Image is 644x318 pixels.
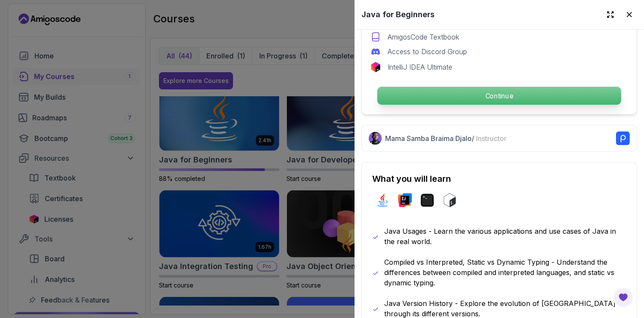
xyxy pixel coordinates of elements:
[377,87,621,105] p: Continue
[361,9,435,21] h2: Java for Beginners
[388,46,467,57] p: Access to Discord Group
[443,193,457,207] img: bash logo
[377,86,622,105] button: Continue
[376,193,389,207] img: java logo
[388,62,452,72] p: IntelliJ IDEA Ultimate
[370,62,381,72] img: jetbrains logo
[603,7,618,22] button: Expand drawer
[476,134,507,143] span: Instructor
[372,173,626,185] h2: What you will learn
[369,132,382,145] img: Nelson Djalo
[388,32,459,42] p: AmigosCode Textbook
[384,257,626,288] p: Compiled vs Interpreted, Static vs Dynamic Typing - Understand the differences between compiled a...
[398,193,412,207] img: intellij logo
[384,226,626,247] p: Java Usages - Learn the various applications and use cases of Java in the real world.
[420,193,434,207] img: terminal logo
[385,133,507,144] p: Mama Samba Braima Djalo /
[613,287,634,308] button: Open Feedback Button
